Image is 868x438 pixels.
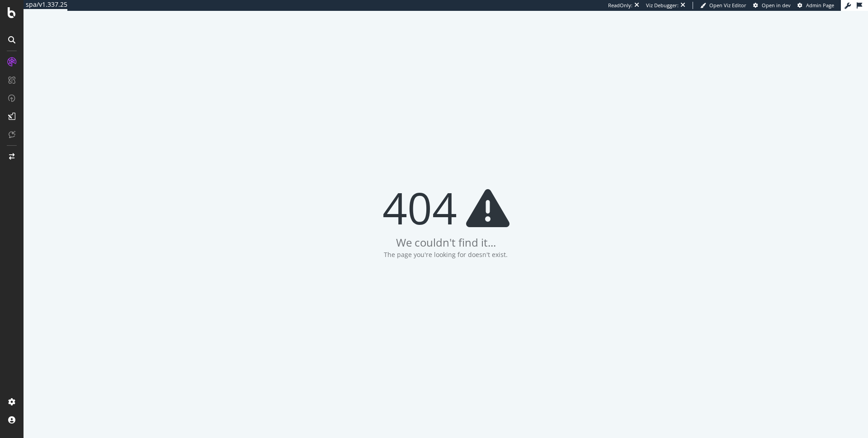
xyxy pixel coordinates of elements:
[753,2,791,9] a: Open in dev
[608,2,632,9] div: ReadOnly:
[396,235,496,250] div: We couldn't find it...
[646,2,679,9] div: Viz Debugger:
[797,2,834,9] a: Admin Page
[762,2,791,9] span: Open in dev
[806,2,834,9] span: Admin Page
[700,2,746,9] a: Open Viz Editor
[709,2,746,9] span: Open Viz Editor
[384,250,508,259] div: The page you're looking for doesn't exist.
[382,185,509,230] div: 404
